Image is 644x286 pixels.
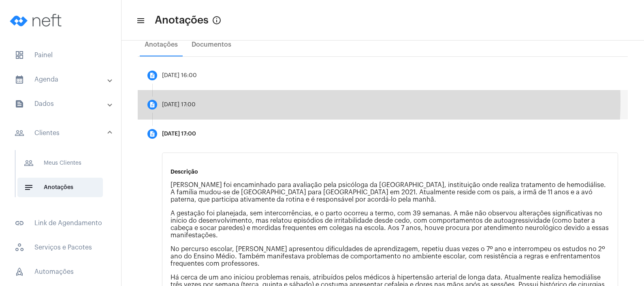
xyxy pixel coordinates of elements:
mat-panel-title: Clientes [15,128,108,138]
mat-icon: sidenav icon [15,128,24,138]
span: Meus Clientes [17,153,103,173]
mat-icon: description [149,101,156,108]
span: Anotações [17,178,103,197]
mat-panel-title: Dados [15,99,108,109]
mat-icon: sidenav icon [24,183,34,192]
span: sidenav icon [15,243,24,252]
div: [DATE] 16:00 [162,73,197,79]
p: No percurso escolar, [PERSON_NAME] apresentou dificuldades de aprendizagem, repetiu duas vezes o ... [171,245,610,267]
span: sidenav icon [15,267,24,277]
mat-icon: sidenav icon [15,218,24,228]
mat-icon: description [149,72,156,79]
mat-icon: sidenav icon [136,16,144,26]
div: [DATE] 17:00 [162,131,196,137]
mat-icon: sidenav icon [15,75,24,84]
mat-icon: info_outlined [212,15,222,25]
mat-panel-title: Agenda [15,75,108,84]
mat-icon: sidenav icon [15,99,24,109]
span: Automações [8,262,113,282]
span: Painel [8,45,113,65]
mat-icon: description [149,131,156,137]
span: Anotações [155,14,209,27]
p: Descrição [171,169,610,175]
div: [DATE] 17:00 [162,102,196,108]
div: Documentos [192,41,231,48]
div: Anotações [145,41,178,48]
span: sidenav icon [15,50,24,60]
mat-expansion-panel-header: sidenav iconDados [5,94,121,114]
span: Link de Agendamento [8,213,113,233]
p: A gestação foi planejada, sem intercorrências, e o parto ocorreu a termo, com 39 semanas. A mãe n... [171,210,610,239]
p: [PERSON_NAME] foi encaminhado para avaliação pela psicóloga da [GEOGRAPHIC_DATA], instituição ond... [171,181,610,203]
span: Serviços e Pacotes [8,238,113,257]
img: logo-neft-novo-2.png [6,4,67,37]
div: sidenav iconClientes [5,146,121,209]
mat-icon: sidenav icon [24,158,34,168]
mat-expansion-panel-header: sidenav iconAgenda [5,70,121,89]
mat-expansion-panel-header: sidenav iconClientes [5,120,121,146]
